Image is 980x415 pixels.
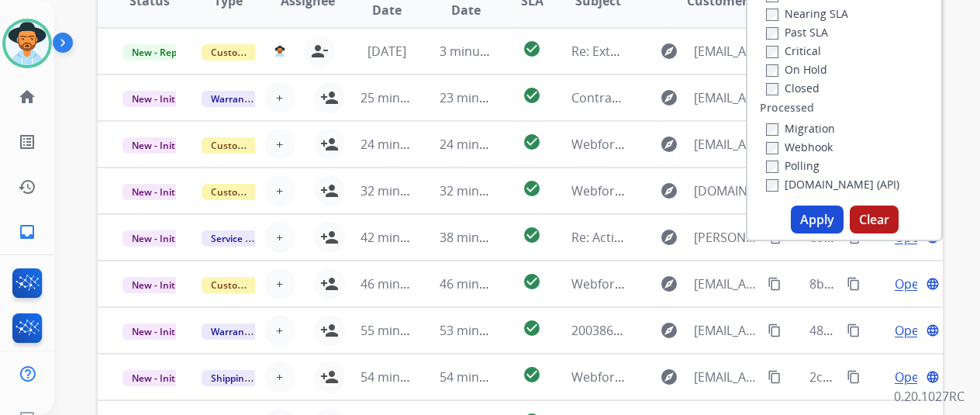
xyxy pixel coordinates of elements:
[122,91,195,107] span: New - Initial
[847,277,861,291] mat-icon: content_copy
[440,368,530,386] span: 54 minutes ago
[18,223,36,241] mat-icon: inbox
[766,140,833,154] label: Webhook
[571,136,923,153] span: Webform from [EMAIL_ADDRESS][DOMAIN_NAME] on [DATE]
[202,184,302,200] span: Customer Support
[766,158,820,173] label: Polling
[523,272,541,291] mat-icon: check_circle
[766,64,778,77] input: On Hold
[791,206,844,233] button: Apply
[202,91,281,107] span: Warranty Ops
[694,321,758,340] span: [EMAIL_ADDRESS][DOMAIN_NAME]
[523,179,541,198] mat-icon: check_circle
[320,88,339,107] mat-icon: person_add
[660,88,678,107] mat-icon: explore
[202,323,281,340] span: Warranty Ops
[264,315,295,346] button: +
[694,135,758,154] span: [EMAIL_ADDRESS][DOMAIN_NAME]
[320,228,339,247] mat-icon: person_add
[18,88,36,106] mat-icon: home
[202,370,308,386] span: Shipping Protection
[660,368,678,386] mat-icon: explore
[202,137,302,154] span: Customer Support
[523,40,541,58] mat-icon: check_circle
[571,322,627,339] span: 20038643
[766,9,778,21] input: Nearing SLA
[276,368,283,386] span: +
[660,135,678,154] mat-icon: explore
[660,275,678,293] mat-icon: explore
[264,361,295,393] button: +
[440,322,530,339] span: 53 minutes ago
[847,370,861,384] mat-icon: content_copy
[440,275,530,292] span: 46 minutes ago
[264,129,295,160] button: +
[571,275,923,292] span: Webform from [EMAIL_ADDRESS][DOMAIN_NAME] on [DATE]
[766,142,778,154] input: Webhook
[766,177,899,192] label: [DOMAIN_NAME] (API)
[660,42,678,61] mat-icon: explore
[523,86,541,105] mat-icon: check_circle
[122,277,195,293] span: New - Initial
[571,89,698,106] span: Contract Cancellation
[276,182,283,200] span: +
[440,43,523,60] span: 3 minutes ago
[122,44,193,61] span: New - Reply
[926,277,940,291] mat-icon: language
[766,161,778,173] input: Polling
[361,368,450,386] span: 54 minutes ago
[523,365,541,384] mat-icon: check_circle
[122,370,195,386] span: New - Initial
[5,22,49,65] img: avatar
[694,275,758,293] span: [EMAIL_ADDRESS][DOMAIN_NAME]
[847,323,861,337] mat-icon: content_copy
[766,6,848,21] label: Nearing SLA
[320,275,339,293] mat-icon: person_add
[571,43,833,60] span: Re: Extend Shipping Protection Confirmation
[361,322,450,339] span: 55 minutes ago
[694,42,758,61] span: [EMAIL_ADDRESS][DOMAIN_NAME]
[523,319,541,337] mat-icon: check_circle
[264,175,295,206] button: +
[367,43,406,60] span: [DATE]
[766,46,778,58] input: Critical
[320,321,339,340] mat-icon: person_add
[571,368,923,386] span: Webform from [EMAIL_ADDRESS][DOMAIN_NAME] on [DATE]
[202,44,302,61] span: Customer Support
[320,182,339,200] mat-icon: person_add
[122,137,195,154] span: New - Initial
[766,179,778,192] input: [DOMAIN_NAME] (API)
[694,182,758,200] span: [DOMAIN_NAME][EMAIL_ADDRESS][DOMAIN_NAME]
[694,368,758,386] span: [EMAIL_ADDRESS][DOMAIN_NAME]
[310,42,329,61] mat-icon: person_remove
[276,275,283,293] span: +
[766,27,778,40] input: Past SLA
[361,229,450,246] span: 42 minutes ago
[694,88,758,107] span: [EMAIL_ADDRESS][DOMAIN_NAME]
[440,136,530,153] span: 24 minutes ago
[18,133,36,151] mat-icon: list_alt
[122,230,195,247] span: New - Initial
[895,321,927,340] span: Open
[660,228,678,247] mat-icon: explore
[440,89,530,106] span: 23 minutes ago
[361,136,450,153] span: 24 minutes ago
[320,368,339,386] mat-icon: person_add
[894,387,964,406] p: 0.20.1027RC
[766,121,835,136] label: Migration
[320,135,339,154] mat-icon: person_add
[264,82,295,113] button: +
[440,182,530,199] span: 32 minutes ago
[926,323,940,337] mat-icon: language
[440,229,530,246] span: 38 minutes ago
[202,230,290,247] span: Service Support
[264,222,295,253] button: +
[926,370,940,384] mat-icon: language
[766,25,828,40] label: Past SLA
[276,228,283,247] span: +
[523,226,541,244] mat-icon: check_circle
[660,182,678,200] mat-icon: explore
[523,133,541,151] mat-icon: check_circle
[276,88,283,107] span: +
[202,277,302,293] span: Customer Support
